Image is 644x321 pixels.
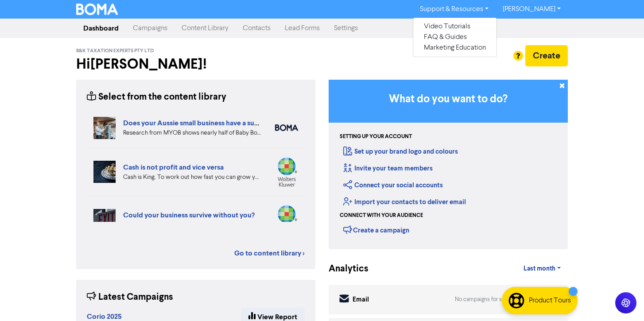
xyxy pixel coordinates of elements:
[329,262,357,276] div: Analytics
[340,212,423,220] div: Connect with your audience
[126,19,175,37] a: Campaigns
[413,32,497,43] button: FAQ & Guides
[123,220,262,230] div: Would your business fall apart without you? What’s your Plan B in case of accident, illness, or j...
[525,45,568,66] button: Create
[455,295,543,304] div: No campaigns for selected dates
[123,128,262,138] div: Research from MYOB shows nearly half of Baby Boomer business owners are planning to exit in the n...
[123,211,255,220] a: Could your business survive without you?
[275,205,298,235] img: wolterskluwer
[76,19,126,37] a: Dashboard
[342,93,555,106] h3: What do you want to do?
[278,19,327,37] a: Lead Forms
[343,181,443,190] a: Connect your social accounts
[343,223,409,236] div: Create a campaign
[87,313,122,321] a: Corio 2025
[413,43,497,53] button: Marketing Education
[76,48,154,54] span: R&K Taxation experts pty ltd
[275,157,298,187] img: wolterskluwer
[87,90,226,104] div: Select from the content library
[343,164,433,173] a: Invite your team members
[234,248,305,259] a: Go to content library >
[343,198,466,206] a: Import your contacts to deliver email
[516,260,568,278] a: Last month
[87,290,173,304] div: Latest Campaigns
[275,124,298,131] img: boma
[123,163,224,172] a: Cash is not profit and vice versa
[327,19,365,37] a: Settings
[76,56,315,73] h2: Hi [PERSON_NAME] !
[123,119,301,128] a: Does your Aussie small business have a succession plan?
[413,2,496,16] a: Support & Resources
[343,147,458,156] a: Set up your brand logo and colours
[329,80,568,249] div: Getting Started in BOMA
[524,265,555,273] span: Last month
[123,173,262,182] div: Cash is King. To work out how fast you can grow your business, you need to look at your projected...
[175,19,236,37] a: Content Library
[353,295,369,305] div: Email
[76,4,118,15] img: BOMA Logo
[236,19,278,37] a: Contacts
[87,312,122,321] strong: Corio 2025
[496,2,568,16] a: [PERSON_NAME]
[600,278,644,321] iframe: Chat Widget
[413,21,497,32] button: Video Tutorials
[340,133,412,141] div: Setting up your account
